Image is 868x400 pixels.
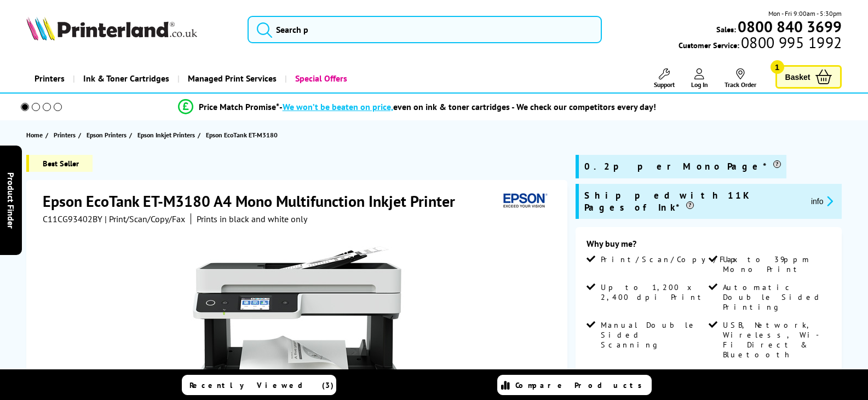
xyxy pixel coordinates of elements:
div: Why buy me? [587,238,831,254]
span: We won’t be beaten on price, [283,101,393,112]
span: Best Seller [26,155,93,172]
a: Log In [691,68,708,89]
a: 0800 840 3699 [736,21,842,32]
span: Product Finder [5,172,16,228]
img: Epson [499,191,549,211]
span: Epson Inkjet Printers [137,129,195,141]
span: Customer Service: [679,37,842,50]
input: Search p [248,16,602,43]
a: Basket 1 [775,65,842,89]
a: Managed Print Services [177,65,285,92]
h1: Epson EcoTank ET-M3180 A4 Mono Multifunction Inkjet Printer [43,191,466,211]
span: Price Match Promise* [199,101,279,112]
span: Print/Scan/Copy/Fax [601,254,741,264]
span: | Print/Scan/Copy/Fax [105,213,185,224]
span: Printers [54,129,76,141]
span: Ink & Toner Cartridges [83,65,169,92]
a: Home [26,129,45,141]
span: 0.2p per Mono Page* [584,160,781,172]
span: Up to 39ppm Mono Print [723,254,829,274]
li: modal_Promise [5,97,828,117]
span: Compare Products [515,380,648,390]
a: Printerland Logo [26,16,234,43]
a: Support [654,68,675,89]
span: Support [654,80,675,89]
span: 0800 995 1992 [739,37,842,48]
span: 1 [771,60,784,74]
span: Automatic Double Sided Printing [723,282,829,312]
span: C11CG93402BY [43,213,102,224]
span: Sales: [716,24,736,34]
b: 0800 840 3699 [738,16,842,37]
i: Prints in black and white only [197,213,307,224]
a: Printers [26,65,73,92]
a: Epson Printers [87,129,129,141]
a: Track Order [725,68,756,89]
a: Special Offers [285,65,355,92]
div: - even on ink & toner cartridges - We check our competitors every day! [279,101,656,112]
span: Epson EcoTank ET-M3180 [206,129,278,141]
a: Epson EcoTank ET-M3180 [206,129,280,141]
span: Mon - Fri 9:00am - 5:30pm [768,8,842,19]
span: Up to 1,200 x 2,400 dpi Print [601,282,706,302]
span: Basket [785,69,810,84]
span: Epson Printers [87,129,127,141]
span: Manual Double Sided Scanning [601,320,706,350]
a: Printers [54,129,78,141]
span: Shipped with 11K Pages of Ink* [584,189,802,213]
a: Epson Inkjet Printers [137,129,198,141]
button: promo-description [808,195,837,207]
span: Home [26,129,43,141]
a: Compare Products [497,375,652,395]
a: Recently Viewed (3) [182,375,336,395]
span: Log In [691,80,708,89]
img: Printerland Logo [26,16,197,40]
a: Ink & Toner Cartridges [73,65,177,92]
span: USB, Network, Wireless, Wi-Fi Direct & Bluetooth [723,320,829,360]
span: Recently Viewed (3) [189,380,334,390]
